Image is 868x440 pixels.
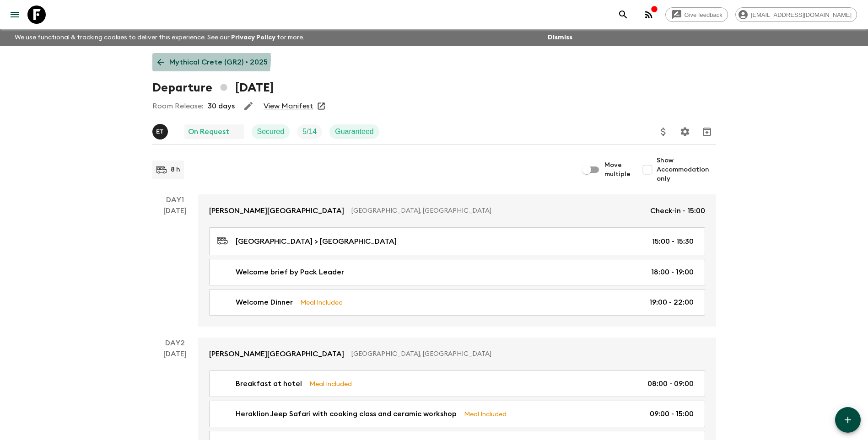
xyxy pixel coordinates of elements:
[735,7,857,22] div: [EMAIL_ADDRESS][DOMAIN_NAME]
[351,206,643,215] p: [GEOGRAPHIC_DATA], [GEOGRAPHIC_DATA]
[746,11,857,18] span: [EMAIL_ADDRESS][DOMAIN_NAME]
[209,370,705,397] a: Breakfast at hotelMeal Included08:00 - 09:00
[209,349,344,360] p: [PERSON_NAME][GEOGRAPHIC_DATA]
[209,401,705,427] a: Heraklion Jeep Safari with cooking class and ceramic workshopMeal Included09:00 - 15:00
[152,124,170,140] button: ET
[252,124,290,139] div: Secured
[335,126,374,137] p: Guaranteed
[188,126,229,137] p: On Request
[698,123,716,141] button: Archive (Completed, Cancelled or Unsynced Departures only)
[351,349,698,359] p: [GEOGRAPHIC_DATA], [GEOGRAPHIC_DATA]
[657,156,716,183] span: Show Accommodation only
[236,236,397,247] p: [GEOGRAPHIC_DATA] > [GEOGRAPHIC_DATA]
[163,205,187,327] div: [DATE]
[198,194,716,227] a: [PERSON_NAME][GEOGRAPHIC_DATA][GEOGRAPHIC_DATA], [GEOGRAPHIC_DATA]Check-in - 15:00
[236,297,293,308] p: Welcome Dinner
[297,124,322,139] div: Trip Fill
[665,7,728,22] a: Give feedback
[152,101,203,112] p: Room Release:
[209,259,705,285] a: Welcome brief by Pack Leader18:00 - 19:00
[5,5,24,24] button: menu
[650,408,694,419] p: 09:00 - 15:00
[209,289,705,316] a: Welcome DinnerMeal Included19:00 - 22:00
[604,161,631,179] span: Move multiple
[198,338,716,370] a: [PERSON_NAME][GEOGRAPHIC_DATA][GEOGRAPHIC_DATA], [GEOGRAPHIC_DATA]
[650,205,705,216] p: Check-in - 15:00
[651,267,694,278] p: 18:00 - 19:00
[152,79,274,97] h1: Departure [DATE]
[152,194,198,205] p: Day 1
[209,227,705,255] a: [GEOGRAPHIC_DATA] > [GEOGRAPHIC_DATA]15:00 - 15:30
[545,31,575,44] button: Dismiss
[152,53,273,71] a: Mythical Crete (GR2) • 2025
[152,338,198,349] p: Day 2
[652,236,694,247] p: 15:00 - 15:30
[169,57,268,68] p: Mythical Crete (GR2) • 2025
[647,378,694,389] p: 08:00 - 09:00
[309,379,352,389] p: Meal Included
[676,123,694,141] button: Settings
[679,11,728,18] span: Give feedback
[236,378,302,389] p: Breakfast at hotel
[171,165,180,174] p: 8 h
[654,123,673,141] button: Update Price, Early Bird Discount and Costs
[614,5,632,24] button: search adventures
[464,409,507,419] p: Meal Included
[264,102,313,111] a: View Manifest
[231,34,275,41] a: Privacy Policy
[236,267,344,278] p: Welcome brief by Pack Leader
[152,127,170,134] span: Elisavet Titanos
[156,128,164,135] p: E T
[236,408,457,419] p: Heraklion Jeep Safari with cooking class and ceramic workshop
[649,297,694,308] p: 19:00 - 22:00
[302,126,317,137] p: 5 / 14
[208,101,235,112] p: 30 days
[300,297,343,307] p: Meal Included
[209,205,344,216] p: [PERSON_NAME][GEOGRAPHIC_DATA]
[11,29,308,46] p: We use functional & tracking cookies to deliver this experience. See our for more.
[257,126,285,137] p: Secured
